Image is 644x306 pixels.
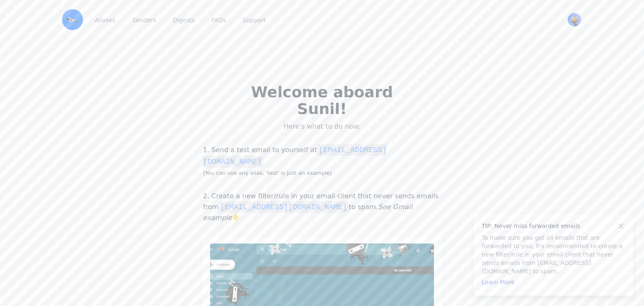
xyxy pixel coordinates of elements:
[203,144,387,168] code: [EMAIL_ADDRESS][DOMAIN_NAME]
[482,222,625,230] h4: TIP: Never miss forwarded emails
[568,13,581,26] img: Sunil's Avatar
[567,12,582,27] button: User menu
[228,84,416,117] h2: Welcome aboard Sunil!
[62,9,83,30] img: Email Monster
[201,191,443,223] p: 2. Create a new filter/rule in your email client that never sends emails from to spam. 👇
[201,144,443,178] p: 1. Send a test email to yourself at
[482,233,625,275] p: To make sure you get all emails that are forwarded to you, it's recommended to create a new filte...
[482,279,514,285] a: Learn More
[228,122,416,131] p: Here's what to do now:
[218,201,348,213] code: [EMAIL_ADDRESS][DOMAIN_NAME]
[203,170,332,176] small: (You can use any alias, 'test' is just an example)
